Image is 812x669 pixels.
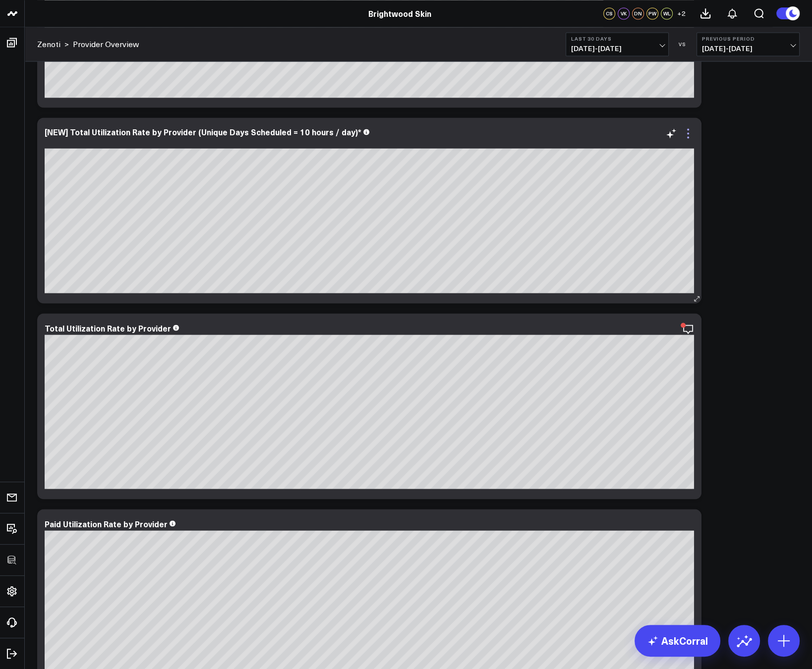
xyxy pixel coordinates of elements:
b: Last 30 Days [571,36,663,42]
div: VS [674,41,692,47]
a: Zenoti [37,39,60,50]
div: [NEW] Total Utilization Rate by Provider (Unique Days Scheduled = 10 hours / day)* [45,126,361,137]
div: > [37,39,69,50]
div: Paid Utilization Rate by Provider [45,518,168,529]
button: Last 30 Days[DATE]-[DATE] [566,32,669,56]
div: CS [603,7,615,19]
button: +2 [675,7,687,19]
div: Total Utilization Rate by Provider [45,322,171,333]
span: [DATE] - [DATE] [702,45,794,53]
a: AskCorral [635,625,720,657]
a: Brightwood Skin [368,8,431,19]
div: WL [661,7,673,19]
button: Previous Period[DATE]-[DATE] [696,32,800,56]
b: Previous Period [702,36,794,42]
span: + 2 [677,10,686,17]
span: [DATE] - [DATE] [571,45,663,53]
div: PW [646,7,658,19]
div: DN [632,7,644,19]
div: VK [618,7,630,19]
a: Provider Overview [73,39,139,50]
